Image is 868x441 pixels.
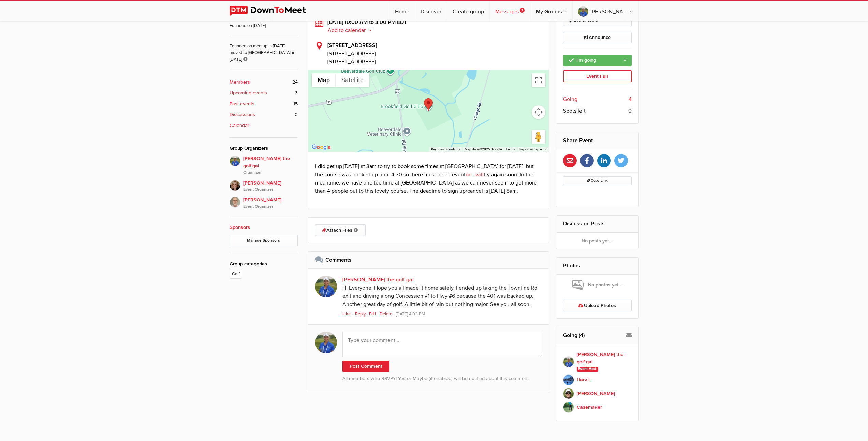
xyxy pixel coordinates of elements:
[563,327,632,343] h2: Going (4)
[506,147,515,151] a: Terms (opens in new tab)
[577,403,602,411] b: Casemaker
[369,311,379,317] a: Edit
[573,1,638,21] a: [PERSON_NAME] the golf gal
[532,130,545,144] button: Drag Pegman onto the map to open Street View
[572,279,623,291] span: No photos yet...
[230,36,298,63] span: Founded on meetup in [DATE], moved to [GEOGRAPHIC_DATA] in [DATE]
[563,220,605,227] a: Discussion Posts
[315,162,542,195] p: I did get up [DATE] at 3am to try to book some times at [GEOGRAPHIC_DATA] for [DATE], but the cou...
[230,193,298,210] a: [PERSON_NAME]Event Organizer
[342,284,542,309] div: Hi Everyone. Hope you all made it home safely. I ended up taking the Townline Rd exit and driving...
[230,89,298,97] a: Upcoming events 3
[327,58,376,65] span: [STREET_ADDRESS]
[342,276,414,283] a: [PERSON_NAME] the golf gal
[327,27,377,33] button: Add to calendar
[355,311,368,317] a: Reply
[563,262,580,269] a: Photos
[577,367,598,372] span: Event Host
[577,351,632,366] b: [PERSON_NAME] the golf gal
[466,171,484,178] a: on...will
[556,233,638,249] div: No posts yet...
[380,311,395,317] a: Delete
[563,374,574,385] img: Harv L
[415,1,447,21] a: Discover
[230,197,240,208] img: Greg Mais
[315,224,366,236] a: Attach Files
[230,89,267,97] b: Upcoming events
[230,224,250,230] a: Sponsors
[342,311,352,317] a: Like
[563,373,632,387] a: Harv L
[315,276,337,297] img: Beth the golf gal
[310,143,333,152] a: Open this area in Google Maps (opens a new window)
[230,122,298,129] a: Calendar
[315,18,542,34] div: [DATE] 10:00 AM to 3:00 PM EDT
[230,78,250,86] b: Members
[519,147,547,151] a: Report a map error
[530,1,572,21] a: My Groups
[563,32,632,43] a: Announce
[584,34,611,40] span: Announce
[389,1,415,21] a: Home
[563,132,632,149] h2: Share Event
[431,147,460,152] button: Keyboard shortcuts
[230,156,240,166] img: Beth the golf gal
[490,1,530,21] a: Messages1
[243,170,298,176] i: Organizer
[327,49,542,58] span: [STREET_ADDRESS]
[563,388,574,399] img: Darin J
[230,78,298,86] a: Members 24
[577,376,591,384] b: Harv L
[563,356,574,367] img: Beth the golf gal
[295,111,298,118] span: 0
[243,204,298,210] i: Event Organizer
[342,375,542,382] p: All members who RSVP’d Yes or Maybe (if enabled) will be notified about this comment.
[230,156,298,176] a: [PERSON_NAME] the golf galOrganizer
[230,235,298,246] a: Manage Sponsors
[577,390,615,397] b: [PERSON_NAME]
[315,252,542,268] h2: Comments
[396,311,425,317] span: [DATE] 4:02 PM
[563,95,577,103] span: Going
[230,122,249,129] b: Calendar
[230,176,298,193] a: [PERSON_NAME]Event Organizer
[342,311,351,317] span: Like
[295,89,298,97] span: 3
[563,70,632,83] div: Event Full
[327,42,377,49] b: [STREET_ADDRESS]
[628,107,632,115] b: 0
[629,95,632,103] b: 4
[342,361,389,372] button: Post Comment
[563,400,632,414] a: Casemaker
[532,105,545,119] button: Map camera controls
[230,23,298,29] span: Founded on [DATE]
[336,73,369,87] button: Show satellite imagery
[563,300,632,311] a: Upload Photos
[563,176,632,185] button: Copy Link
[230,180,240,191] img: Caroline Nesbitt
[447,1,489,21] a: Create group
[230,100,254,108] b: Past events
[312,73,336,87] button: Show street map
[532,73,545,87] button: Toggle fullscreen view
[563,55,632,66] a: I'm going
[230,260,298,268] div: Group categories
[243,187,298,193] i: Event Organizer
[563,387,632,400] a: [PERSON_NAME]
[563,107,586,115] span: Spots left
[465,147,502,151] span: Map data ©2025 Google
[230,145,298,152] div: Group Organizers
[243,179,298,193] span: [PERSON_NAME]
[310,143,333,152] img: Google
[293,100,298,108] span: 15
[243,196,298,210] span: [PERSON_NAME]
[587,178,608,183] span: Copy Link
[243,155,298,176] span: [PERSON_NAME] the golf gal
[292,78,298,86] span: 24
[563,402,574,413] img: Casemaker
[230,6,317,16] img: DownToMeet
[230,111,298,118] a: Discussions 0
[230,100,298,108] a: Past events 15
[563,351,632,373] a: [PERSON_NAME] the golf gal Event Host
[520,8,525,13] span: 1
